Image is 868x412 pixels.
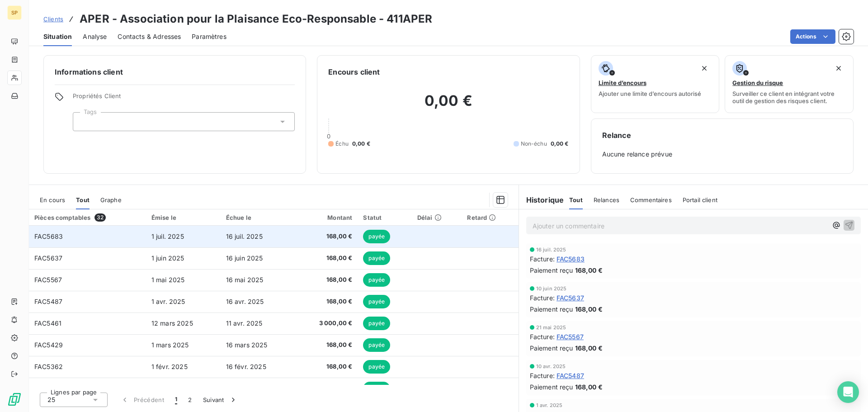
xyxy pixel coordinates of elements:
h6: Relance [602,130,842,141]
span: 0 [327,133,330,140]
span: Surveiller ce client en intégrant votre outil de gestion des risques client. [732,90,846,104]
span: 168,00 € [301,275,353,284]
span: 25 [47,395,55,404]
span: payée [363,251,390,265]
span: FAC5429 [34,341,63,349]
span: Contacts & Adresses [118,32,181,41]
span: Gestion du risque [732,79,783,86]
div: SP [7,5,22,20]
span: 10 avr. 2025 [536,364,566,369]
span: 1 [175,395,177,404]
h6: Encours client [328,66,380,77]
span: Graphe [100,196,122,204]
span: payée [363,317,390,330]
span: FAC5487 [34,298,62,305]
span: 1 mai 2025 [151,276,185,284]
span: 21 mai 2025 [536,325,566,330]
button: Précédent [115,390,170,409]
span: FAC5637 [557,293,584,303]
span: 168,00 € [301,297,353,306]
span: 168,00 € [301,362,353,371]
button: 2 [183,390,197,409]
span: FAC5683 [34,232,63,240]
button: Suivant [198,390,243,409]
span: 1 juin 2025 [151,254,184,262]
div: Émise le [151,214,215,221]
span: Limite d’encours [599,79,646,86]
span: FAC20245243 [34,384,80,392]
span: Paiement reçu [530,304,573,314]
span: payée [363,273,390,287]
span: Clients [43,15,63,23]
span: Paiement reçu [530,343,573,353]
button: Limite d’encoursAjouter une limite d’encours autorisé [591,55,720,113]
h3: APER - Association pour la Plaisance Eco-Responsable - 411APER [80,11,432,27]
input: Ajouter une valeur [80,118,88,126]
span: 16 mars 2025 [226,341,268,349]
span: Analyse [83,32,107,41]
div: Montant [301,214,353,221]
span: FAC5362 [34,363,63,370]
span: 16 juin 2025 [226,254,263,262]
span: payée [363,360,390,374]
button: Gestion du risqueSurveiller ce client en intégrant votre outil de gestion des risques client. [725,55,854,113]
div: Retard [467,214,513,221]
span: 10 juin 2025 [536,286,567,291]
span: Aucune relance prévue [602,150,842,159]
button: Actions [790,29,835,44]
span: Facture : [530,371,555,380]
span: Facture : [530,332,555,341]
span: 168,00 € [575,265,603,275]
span: 32 [94,213,106,222]
span: 16 avr. 2025 [226,298,264,305]
span: FAC5567 [557,332,584,341]
span: 168,00 € [301,254,353,263]
img: Logo LeanPay [7,392,22,407]
span: FAC5683 [557,254,585,264]
span: Portail client [683,196,717,204]
span: 0,00 € [551,140,569,148]
span: 168,00 € [575,343,603,353]
span: payée [363,338,390,352]
span: Relances [594,196,619,204]
span: payée [363,295,390,308]
a: Clients [43,14,63,24]
span: 11 avr. 2025 [226,319,263,327]
span: FAC5461 [34,319,61,327]
span: Facture : [530,293,555,303]
span: 0,00 € [352,140,370,148]
span: 1 juil. 2025 [151,232,184,240]
span: 168,00 € [575,304,603,314]
span: Paiement reçu [530,265,573,275]
div: Pièces comptables [34,213,141,222]
span: En cours [40,196,65,204]
span: Paramètres [192,32,226,41]
span: FAC5637 [34,254,62,262]
div: Délai [417,214,457,221]
span: 1 avr. 2025 [151,298,185,305]
span: Non-échu [521,140,547,148]
span: payée [363,230,390,243]
span: Tout [76,196,90,204]
h6: Informations client [55,66,295,77]
span: Commentaires [630,196,672,204]
span: 168,00 € [301,341,353,350]
span: 16 juil. 2025 [536,247,566,252]
button: 1 [170,390,183,409]
span: 168,00 € [575,382,603,392]
span: Facture : [530,254,555,264]
span: 168,00 € [301,384,353,393]
span: payée [363,382,390,395]
span: 1 avr. 2025 [536,403,563,408]
span: 168,00 € [301,232,353,241]
h2: 0,00 € [328,92,568,119]
span: FAC5567 [34,276,62,284]
span: Échu [335,140,349,148]
span: 16 mai 2025 [226,276,264,284]
div: Open Intercom Messenger [837,381,859,403]
span: Situation [43,32,72,41]
span: 1 janv. 2025 [151,384,188,392]
span: FAC5487 [557,371,584,380]
span: 1 mars 2025 [151,341,189,349]
span: 16 juil. 2025 [226,232,263,240]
